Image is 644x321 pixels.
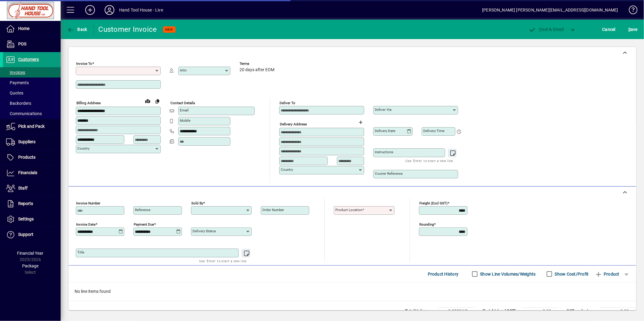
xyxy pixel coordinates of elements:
span: Customers [18,57,39,62]
mat-label: Sold by [191,201,203,205]
mat-label: Courier Reference [375,171,403,176]
mat-label: Invoice date [76,222,96,227]
a: Pick and Pack [3,119,61,134]
div: No line items found [69,282,636,301]
a: Backorders [3,98,61,108]
span: Payments [6,80,29,85]
a: Payments [3,78,61,88]
a: View on map [143,96,153,106]
button: Post & Email [526,24,567,35]
label: Show Cost/Profit [554,271,589,277]
span: S [628,27,631,32]
mat-label: Invoice To [76,61,92,66]
span: POS [18,41,26,46]
span: Financials [18,170,37,175]
span: Pick and Pack [18,124,45,129]
a: Staff [3,181,61,196]
mat-hint: Use 'Enter' to start a new line [199,257,247,264]
mat-label: Delivery date [375,129,395,133]
a: Suppliers [3,134,61,150]
mat-label: Order number [262,208,284,212]
button: Save [627,24,639,35]
span: Terms [240,62,276,66]
span: ave [628,25,638,34]
span: Product History [428,269,459,279]
a: Financials [3,165,61,180]
mat-label: Attn [180,68,186,72]
mat-label: Instructions [375,150,393,154]
span: Back [67,27,87,32]
mat-hint: Use 'Enter' to start a new line [406,157,453,164]
td: 0.0000 M³ [438,308,475,315]
span: Staff [18,186,28,190]
mat-label: Country [77,146,89,151]
button: Cancel [601,24,617,35]
button: Profile [100,5,119,15]
a: Settings [3,212,61,227]
span: Suppliers [18,139,35,144]
a: Home [3,21,61,36]
span: Communications [6,111,42,116]
mat-label: Product location [335,208,362,212]
span: Financial Year [17,251,44,256]
a: Invoices [3,67,61,78]
a: Reports [3,196,61,211]
div: Hand Tool House - Live [119,5,163,15]
a: Products [3,150,61,165]
div: Customer Invoice [99,25,157,34]
a: Quotes [3,88,61,98]
mat-label: Delivery status [193,229,216,233]
a: Support [3,227,61,242]
td: 0.00 [522,308,558,315]
span: Invoices [6,70,25,75]
span: ost & Email [529,27,564,32]
mat-label: Reference [135,208,150,212]
span: Cancel [602,25,616,34]
span: Settings [18,217,34,221]
mat-label: Rounding [419,222,434,227]
label: Show Line Volumes/Weights [479,271,536,277]
button: Copy to Delivery address [153,96,162,106]
span: Home [18,26,29,31]
td: GST exclusive [563,308,600,315]
mat-label: Title [77,250,84,254]
mat-label: Country [281,167,293,172]
a: Communications [3,108,61,119]
span: Products [18,155,35,160]
span: Product [595,269,619,279]
td: 0.00 [600,308,636,315]
span: 20 days after EOM [240,68,274,72]
app-page-header-button: Back [61,24,94,35]
span: Reports [18,201,33,206]
mat-label: Payment due [134,222,154,227]
mat-label: Deliver To [280,101,295,105]
td: Freight (excl GST) [480,308,522,315]
span: Support [18,232,33,237]
span: NEW [166,28,173,31]
mat-label: Invoice number [76,201,100,205]
mat-label: Mobile [180,118,190,123]
div: [PERSON_NAME] [PERSON_NAME][EMAIL_ADDRESS][DOMAIN_NAME] [482,5,618,15]
span: Package [22,263,39,268]
mat-label: Freight (excl GST) [419,201,448,205]
button: Choose address [356,117,366,127]
button: Product [592,269,622,280]
button: Product History [425,269,461,280]
span: Backorders [6,101,31,106]
span: P [539,27,542,32]
mat-label: Delivery time [423,129,444,133]
span: Quotes [6,91,23,95]
a: Knowledge Base [624,1,636,21]
a: POS [3,37,61,52]
button: Back [65,24,89,35]
mat-label: Email [180,108,189,112]
mat-label: Deliver via [375,108,391,112]
button: Add [80,5,100,15]
td: Total Volume [402,308,438,315]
